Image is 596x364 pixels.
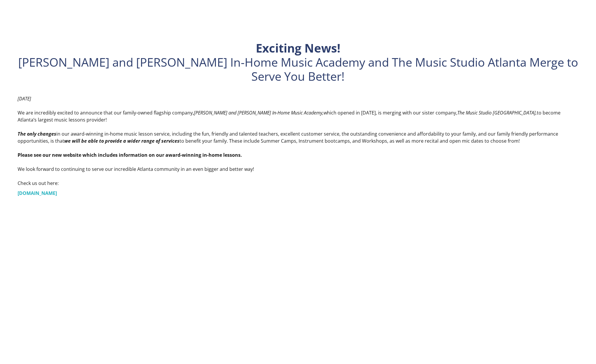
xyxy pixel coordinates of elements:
a: [DOMAIN_NAME] [18,190,57,196]
h1: [PERSON_NAME] and [PERSON_NAME] In-Home Music Academy and The Music Studio Atlanta Merge to Serve... [18,41,578,83]
p: We are incredibly excited to announce that our family-owned flagship company, which opened in [DA... [18,95,578,187]
em: [PERSON_NAME] and [PERSON_NAME] In-Home Music Academy, [194,109,324,116]
em: The Music Studio [GEOGRAPHIC_DATA], [457,109,537,116]
em: [DATE] ‍ [18,95,31,102]
em: we will be able to provide a wider range of services [64,138,180,144]
em: The only changes [18,131,56,137]
strong: Please see our new website which includes information on our award-winning in-home lessons. [18,152,242,158]
strong: Exciting News! [256,40,340,56]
